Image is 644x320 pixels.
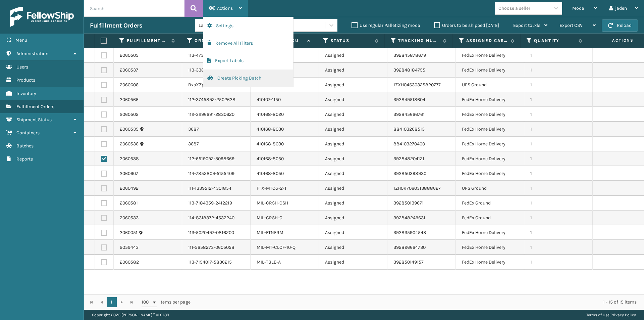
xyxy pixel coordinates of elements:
td: Assigned [319,78,387,92]
label: Use regular Palletizing mode [352,22,420,28]
a: 1ZH0R7060313888627 [393,185,441,191]
td: 113-7184359-2412219 [182,196,251,211]
a: 884103270400 [393,141,425,147]
button: Remove All Filters [203,35,293,52]
label: Status [330,38,372,44]
td: FedEx Home Delivery [456,225,524,240]
a: 392835904543 [393,230,426,235]
a: 392845666761 [393,111,425,117]
td: Assigned [319,166,387,181]
a: 2060538 [120,155,139,162]
td: FedEx Home Delivery [456,122,524,137]
label: Fulfillment Order Id [127,38,168,44]
td: 114-7852809-5155409 [182,166,251,181]
a: 2060502 [120,111,139,118]
td: 1 [524,78,593,92]
a: 410168-8050 [257,171,284,176]
div: Choose a seller [498,5,530,12]
label: Tracking Number [398,38,439,44]
td: Assigned [319,137,387,151]
a: Terms of Use [586,313,609,317]
a: 2060535 [120,126,139,133]
td: UPS Ground [456,78,524,92]
a: 2060566 [120,96,139,103]
td: Assigned [319,63,387,78]
label: Assigned Carrier Service [466,38,507,44]
td: FedEx Ground [456,211,524,225]
a: 2060607 [120,170,138,177]
span: Administration [16,51,48,56]
span: Fulfillment Orders [16,104,54,109]
td: FedEx Home Delivery [456,255,524,270]
div: 1 - 15 of 15 items [200,299,637,306]
td: 113-5020497-0816200 [182,225,251,240]
a: 410168-8030 [257,141,284,147]
a: 410168-8020 [257,111,284,117]
td: FedEx Home Delivery [456,92,524,107]
td: Assigned [319,255,387,270]
label: Orders to be shipped [DATE] [434,22,499,28]
span: Shipment Status [16,117,52,123]
a: 2060536 [120,141,139,147]
td: FedEx Home Delivery [456,63,524,78]
td: FedEx Home Delivery [456,107,524,122]
td: 1 [524,240,593,255]
td: 111-5658273-0605058 [182,240,251,255]
td: 1 [524,48,593,63]
span: items per page [142,297,191,307]
span: Menu [15,37,27,43]
td: FedEx Home Delivery [456,166,524,181]
a: 392849518604 [393,97,425,102]
td: Assigned [319,107,387,122]
a: MIL-CRSH-CSH [257,200,288,206]
td: FedEx Home Delivery [456,151,524,166]
a: 392850398930 [393,171,426,176]
label: Order Number [195,38,236,44]
td: 112-6519092-3098669 [182,151,251,166]
button: Create Picking Batch [203,70,293,87]
td: Assigned [319,122,387,137]
span: 100 [142,299,152,306]
td: 112-3296691-2830620 [182,107,251,122]
a: 2060533 [120,215,139,221]
td: Assigned [319,240,387,255]
span: Reports [16,156,33,162]
td: 1 [524,225,593,240]
td: FedEx Ground [456,196,524,211]
a: 2060537 [120,67,138,74]
td: 113-7154017-5836215 [182,255,251,270]
a: 1ZXH04530325820777 [393,82,441,88]
label: Quantity [534,38,575,44]
button: Reload [602,19,638,32]
a: 392850149157 [393,259,424,265]
a: 2060582 [120,259,139,266]
a: 2060051 [120,229,138,236]
td: FedEx Home Delivery [456,137,524,151]
td: 1 [524,166,593,181]
span: Actions [217,5,233,11]
img: logo [10,7,74,27]
a: MIL-TBLE-A [257,259,281,265]
span: Users [16,64,28,70]
span: Actions [590,35,638,46]
td: Assigned [319,48,387,63]
span: Containers [16,130,40,136]
a: MIL-FTNFRM [257,230,283,235]
a: 392845878679 [393,52,426,58]
td: 1 [524,211,593,225]
a: Privacy Policy [610,313,636,317]
a: 392848204121 [393,156,424,162]
td: 113-4737810-0009855 [182,48,251,63]
div: | [586,310,636,320]
span: Products [16,77,35,83]
a: 2060581 [120,200,138,207]
a: 392848249631 [393,215,425,221]
a: 2060505 [120,52,139,59]
a: 392850139671 [393,200,424,206]
td: FedEx Home Delivery [456,48,524,63]
p: Copyright 2023 [PERSON_NAME]™ v 1.0.188 [92,310,169,320]
td: 112-3745892-2502628 [182,92,251,107]
button: Settings [203,17,293,35]
a: 410168-8030 [257,126,284,132]
span: Batches [16,143,34,149]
